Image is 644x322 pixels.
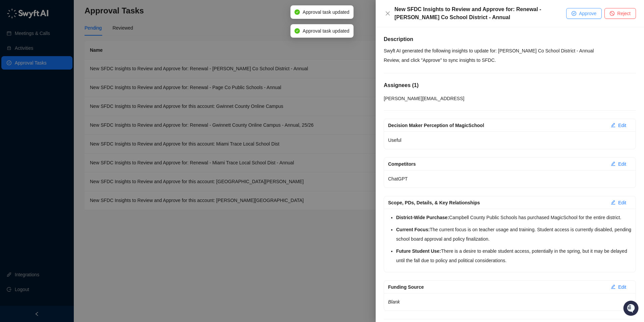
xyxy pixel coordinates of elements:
[618,199,626,206] span: Edit
[4,91,28,104] a: 📚Docs
[611,200,615,205] span: edit
[396,248,441,254] strong: Future Student Use:
[572,11,576,16] span: check-circle
[385,11,390,16] span: close
[623,300,641,318] iframe: Open customer support
[396,215,449,220] strong: District-Wide Purchase:
[611,161,615,166] span: edit
[23,61,110,68] div: Start new chat
[617,10,631,17] span: Reject
[303,8,349,16] span: Approval task updated
[605,120,632,131] button: Edit
[7,38,122,48] h2: How can we help?
[605,282,632,292] button: Edit
[7,95,12,100] div: 📚
[394,5,566,22] div: New SFDC Insights to Review and Approve for: Renewal - [PERSON_NAME] Co School District - Annual
[23,68,85,73] div: We're available if you need us!
[396,213,632,222] li: Campbell County Public Schools has purchased MagicSchool for the entire district.
[30,95,36,100] div: 📶
[605,197,632,208] button: Edit
[610,11,614,16] span: stop
[618,283,626,291] span: Edit
[396,227,430,232] strong: Current Focus:
[13,94,25,101] span: Docs
[67,111,81,116] span: Pylon
[7,61,19,73] img: 5124521997842_fc6d7dfcefe973c2e489_88.png
[7,7,20,20] img: Swyft AI
[388,122,605,129] div: Decision Maker Perception of MagicSchool
[384,35,636,43] h5: Description
[384,55,636,65] p: Review, and click "Approve" to sync insights to SFDC.
[388,174,632,184] p: ChatGPT
[566,8,602,19] button: Approve
[388,283,605,291] div: Funding Source
[579,10,596,17] span: Approve
[7,27,122,38] p: Welcome 👋
[396,246,632,265] li: There is a desire to enable student access, potentially in the spring, but it may be delayed unti...
[294,28,300,34] span: check-circle
[114,63,122,71] button: Start new chat
[388,135,632,145] p: Useful
[388,160,605,168] div: Competitors
[28,91,54,104] a: 📶Status
[303,27,349,35] span: Approval task updated
[396,225,632,244] li: The current focus is on teacher usage and training. Student access is currently disabled, pending...
[47,110,81,116] a: Powered byPylon
[384,96,464,101] span: [PERSON_NAME][EMAIL_ADDRESS]
[618,160,626,168] span: Edit
[384,46,636,55] p: Swyft AI generated the following insights to update for: [PERSON_NAME] Co School District - Annual
[604,8,636,19] button: Reject
[611,284,615,289] span: edit
[618,122,626,129] span: Edit
[384,81,636,89] h5: Assignees ( 1 )
[37,94,52,101] span: Status
[611,123,615,127] span: edit
[388,299,400,305] em: Blank
[605,159,632,169] button: Edit
[294,9,300,15] span: check-circle
[388,199,605,206] div: Scope, PDs, Details, & Key Relationships
[384,9,392,17] button: Close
